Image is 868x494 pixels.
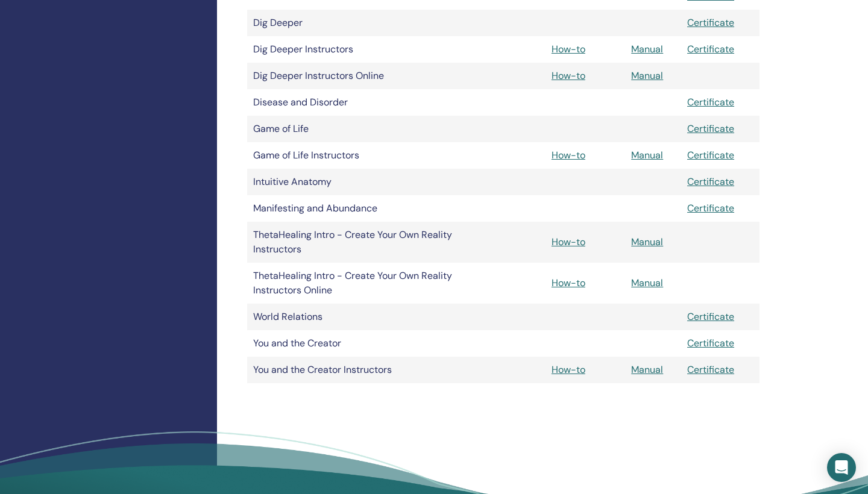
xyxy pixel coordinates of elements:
[687,149,734,161] a: Certificate
[247,304,464,330] td: World Relations
[247,330,464,357] td: You and the Creator
[552,69,585,82] a: How-to
[247,142,464,169] td: Game of Life Instructors
[687,337,734,349] a: Certificate
[247,195,464,222] td: Manifesting and Abundance
[247,36,464,63] td: Dig Deeper Instructors
[552,43,585,55] a: How-to
[687,202,734,214] a: Certificate
[247,357,464,383] td: You and the Creator Instructors
[552,363,585,376] a: How-to
[631,43,663,55] a: Manual
[247,169,464,195] td: Intuitive Anatomy
[247,263,464,304] td: ThetaHealing Intro - Create Your Own Reality Instructors Online
[247,116,464,142] td: Game of Life
[687,43,734,55] a: Certificate
[687,122,734,135] a: Certificate
[247,89,464,116] td: Disease and Disorder
[631,149,663,161] a: Manual
[687,16,734,29] a: Certificate
[631,277,663,289] a: Manual
[631,363,663,376] a: Manual
[631,236,663,248] a: Manual
[827,453,856,482] div: Open Intercom Messenger
[247,10,464,36] td: Dig Deeper
[687,310,734,323] a: Certificate
[247,222,464,263] td: ThetaHealing Intro - Create Your Own Reality Instructors
[552,277,585,289] a: How-to
[687,175,734,188] a: Certificate
[631,69,663,82] a: Manual
[552,149,585,161] a: How-to
[247,63,464,89] td: Dig Deeper Instructors Online
[687,96,734,108] a: Certificate
[552,236,585,248] a: How-to
[687,363,734,376] a: Certificate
